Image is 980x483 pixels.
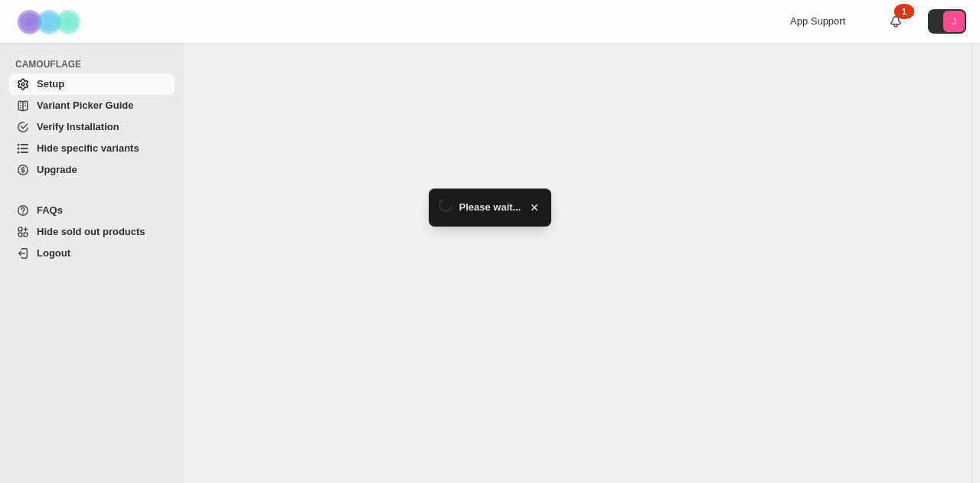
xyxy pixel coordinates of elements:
[928,9,966,34] button: Avatar with initials J
[952,17,956,26] text: J
[9,221,175,243] a: Hide sold out products
[9,95,175,116] a: Variant Picker Guide
[894,4,914,19] div: 1
[9,159,175,181] a: Upgrade
[943,11,965,32] span: Avatar with initials J
[37,247,70,259] span: Logout
[37,121,119,132] span: Verify Installation
[37,164,77,175] span: Upgrade
[9,243,175,264] a: Logout
[459,200,521,215] span: Please wait...
[790,15,845,27] span: App Support
[37,226,145,237] span: Hide sold out products
[9,116,175,138] a: Verify Installation
[9,200,175,221] a: FAQs
[9,138,175,159] a: Hide specific variants
[37,100,133,111] span: Variant Picker Guide
[12,1,89,43] img: Camouflage
[37,204,63,216] span: FAQs
[37,142,139,154] span: Hide specific variants
[888,14,903,29] a: 1
[37,78,64,90] span: Setup
[9,73,175,95] a: Setup
[15,58,176,70] span: CAMOUFLAGE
